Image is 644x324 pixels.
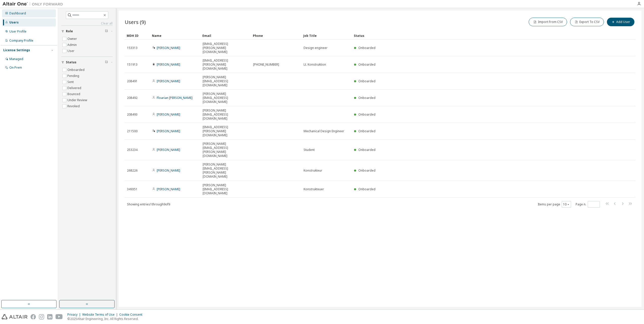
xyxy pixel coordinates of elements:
[304,129,344,133] span: Mechanical Design Engineer
[354,32,609,40] div: Status
[127,148,138,152] span: 253234
[9,39,33,43] div: Company Profile
[529,18,567,26] button: Import From CSV
[67,67,86,73] label: Onboarded
[127,129,138,133] span: 211500
[9,30,26,34] div: User Profile
[61,57,113,68] button: Status
[157,187,180,191] a: [PERSON_NAME]
[157,79,180,83] a: [PERSON_NAME]
[358,62,375,67] span: Onboarded
[157,168,180,173] a: [PERSON_NAME]
[105,60,108,64] span: Clear filter
[67,97,88,103] label: Under Review
[203,125,249,137] span: [EMAIL_ADDRESS][PERSON_NAME][DOMAIN_NAME]
[61,26,113,37] button: Role
[66,29,73,33] span: Role
[127,79,138,83] span: 208491
[202,32,249,40] div: Email
[67,36,78,42] label: Owner
[2,314,28,319] img: altair_logo.svg
[358,148,375,152] span: Onboarded
[119,313,145,317] div: Cookie Consent
[127,63,138,67] span: 151913
[3,2,66,7] img: Altair One
[127,32,148,40] div: MDH ID
[105,29,108,33] span: Clear filter
[303,32,350,40] div: Job Title
[203,42,249,54] span: [EMAIL_ADDRESS][PERSON_NAME][DOMAIN_NAME]
[39,314,44,319] img: instagram.svg
[203,92,249,104] span: [PERSON_NAME][EMAIL_ADDRESS][DOMAIN_NAME]
[253,32,299,40] div: Phone
[157,62,180,67] a: [PERSON_NAME]
[358,168,375,173] span: Onboarded
[157,96,193,100] a: Floarian [PERSON_NAME]
[31,314,36,319] img: facebook.svg
[358,79,375,83] span: Onboarded
[157,112,180,117] a: [PERSON_NAME]
[358,112,375,117] span: Onboarded
[67,79,75,85] label: Sent
[61,21,113,25] a: Clear all
[67,103,81,109] label: Revoked
[67,42,78,48] label: Admin
[67,313,82,317] div: Privacy
[358,129,375,133] span: Onboarded
[304,169,322,173] span: Konstrukteur
[66,60,76,64] span: Status
[538,201,571,208] span: Items per page
[304,63,326,67] span: Lt. Konstruktion
[607,18,634,26] button: Add User
[127,96,138,100] span: 208492
[127,169,138,173] span: 268226
[82,313,119,317] div: Website Terms of Use
[304,148,315,152] span: Student
[127,46,138,50] span: 153313
[67,48,75,54] label: User
[304,187,324,191] span: Konstrukteuer
[358,187,375,191] span: Onboarded
[157,129,180,133] a: [PERSON_NAME]
[3,48,30,52] div: License Settings
[67,317,145,321] p: © 2025 Altair Engineering, Inc. All Rights Reserved.
[157,46,180,50] a: [PERSON_NAME]
[127,202,170,206] span: Showing entries 1 through 9 of 9
[203,183,249,195] span: [PERSON_NAME][EMAIL_ADDRESS][DOMAIN_NAME]
[203,142,249,158] span: [PERSON_NAME][EMAIL_ADDRESS][PERSON_NAME][DOMAIN_NAME]
[127,113,138,117] span: 208493
[203,75,249,87] span: [PERSON_NAME][EMAIL_ADDRESS][DOMAIN_NAME]
[56,314,63,319] img: youtube.svg
[203,163,249,179] span: [PERSON_NAME][EMAIL_ADDRESS][PERSON_NAME][DOMAIN_NAME]
[563,202,570,206] button: 10
[304,46,328,50] span: Design engineer
[203,109,249,121] span: [PERSON_NAME][EMAIL_ADDRESS][DOMAIN_NAME]
[47,314,52,319] img: linkedin.svg
[125,18,146,25] span: Users (9)
[203,59,249,71] span: [EMAIL_ADDRESS][PERSON_NAME][DOMAIN_NAME]
[358,96,375,100] span: Onboarded
[358,46,375,50] span: Onboarded
[9,11,26,15] div: Dashboard
[253,63,279,67] span: [PHONE_NUMBER]
[9,57,23,61] div: Managed
[67,85,82,91] label: Delivered
[9,66,22,70] div: On Prem
[157,148,180,152] a: [PERSON_NAME]
[576,201,600,208] span: Page n.
[127,187,138,191] span: 349351
[67,91,81,97] label: Bounced
[570,18,604,26] button: Export To CSV
[9,20,19,24] div: Users
[152,32,198,40] div: Name
[67,73,80,79] label: Pending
